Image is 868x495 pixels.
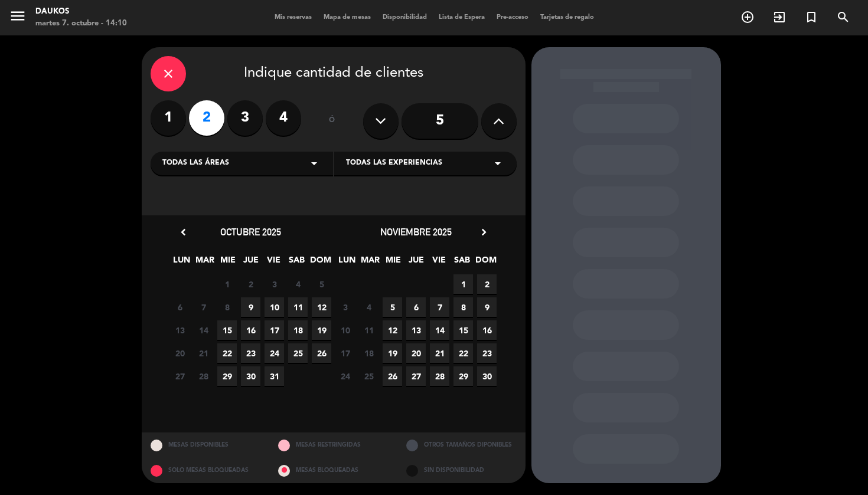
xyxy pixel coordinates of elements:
[288,274,308,294] span: 4
[335,343,355,363] span: 17
[397,458,526,483] div: SIN DISPONIBILIDAD
[383,253,403,273] span: MIE
[151,56,517,91] div: Indique cantidad de clientes
[269,432,397,458] div: MESAS RESTRINGIDAS
[177,226,190,238] i: chevron_left
[453,297,473,317] span: 8
[288,320,308,340] span: 18
[406,366,426,386] span: 27
[307,156,321,171] i: arrow_drop_down
[359,366,378,386] span: 25
[217,297,237,317] span: 8
[430,343,449,363] span: 21
[318,14,377,21] span: Mapa de mesas
[287,253,306,273] span: SAB
[359,320,378,340] span: 11
[477,274,497,294] span: 2
[170,320,190,340] span: 13
[335,366,355,386] span: 24
[313,100,351,142] div: ó
[265,274,284,294] span: 3
[453,320,473,340] span: 15
[288,343,308,363] span: 25
[220,226,281,238] span: octubre 2025
[265,343,284,363] span: 24
[241,366,260,386] span: 30
[269,458,397,483] div: MESAS BLOQUEADAS
[265,297,284,317] span: 10
[217,320,237,340] span: 15
[337,253,357,273] span: LUN
[151,100,186,136] label: 1
[453,274,473,294] span: 1
[194,343,213,363] span: 21
[430,366,449,386] span: 28
[430,297,449,317] span: 7
[312,297,331,317] span: 12
[383,343,402,363] span: 19
[430,320,449,340] span: 14
[194,320,213,340] span: 14
[359,343,378,363] span: 18
[241,297,260,317] span: 9
[406,297,426,317] span: 6
[266,100,301,136] label: 4
[477,320,497,340] span: 16
[397,432,526,458] div: OTROS TAMAÑOS DIPONIBLES
[241,253,260,273] span: JUE
[312,320,331,340] span: 19
[142,458,270,483] div: SOLO MESAS BLOQUEADAS
[491,156,505,171] i: arrow_drop_down
[335,320,355,340] span: 10
[491,14,534,21] span: Pre-acceso
[35,6,127,18] div: Daukos
[312,274,331,294] span: 5
[475,253,495,273] span: DOM
[772,10,787,24] i: exit_to_app
[836,10,850,24] i: search
[740,10,755,24] i: add_circle_outline
[142,432,270,458] div: MESAS DISPONIBLES
[452,253,472,273] span: SAB
[383,297,402,317] span: 5
[359,297,378,317] span: 4
[534,14,600,21] span: Tarjetas de regalo
[189,100,224,136] label: 2
[804,10,818,24] i: turned_in_not
[265,366,284,386] span: 31
[241,320,260,340] span: 16
[170,343,190,363] span: 20
[477,366,497,386] span: 30
[383,320,402,340] span: 12
[170,366,190,386] span: 27
[218,253,237,273] span: MIE
[383,366,402,386] span: 26
[35,18,127,29] div: martes 7. octubre - 14:10
[241,343,260,363] span: 23
[477,343,497,363] span: 23
[288,297,308,317] span: 11
[9,7,27,25] i: menu
[477,297,497,317] span: 9
[310,253,329,273] span: DOM
[194,366,213,386] span: 28
[162,158,229,169] span: Todas las áreas
[360,253,380,273] span: MAR
[269,14,318,21] span: Mis reservas
[217,274,237,294] span: 1
[265,320,284,340] span: 17
[217,343,237,363] span: 22
[406,343,426,363] span: 20
[453,366,473,386] span: 29
[377,14,433,21] span: Disponibilidad
[312,343,331,363] span: 26
[429,253,449,273] span: VIE
[346,158,442,169] span: Todas las experiencias
[9,7,27,29] button: menu
[335,297,355,317] span: 3
[264,253,283,273] span: VIE
[172,253,191,273] span: LUN
[217,366,237,386] span: 29
[161,67,175,81] i: close
[241,274,260,294] span: 2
